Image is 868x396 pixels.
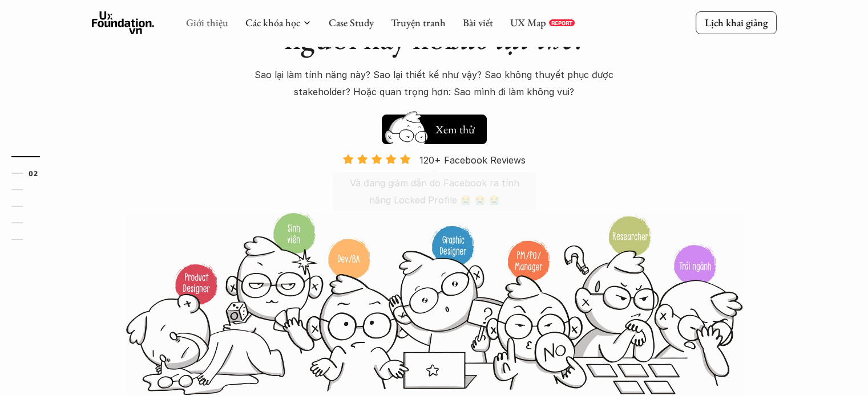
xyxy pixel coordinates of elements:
[435,121,475,137] h5: Xem thử
[29,169,38,177] strong: 02
[696,11,777,34] a: Lịch khai giảng
[186,16,228,29] a: Giới thiệu
[391,16,446,29] a: Truyện tranh
[382,109,487,144] a: Xem thử
[240,66,628,101] p: Sao lại làm tính năng này? Sao lại thiết kế như vậy? Sao không thuyết phục được stakeholder? Hoặc...
[510,16,546,29] a: UX Map
[333,153,536,211] a: 120+ Facebook ReviewsVà đang giảm dần do Facebook ra tính năng Locked Profile 😭 😭 😭
[419,152,526,169] p: 120+ Facebook Reviews
[551,19,572,26] p: REPORT
[463,16,493,29] a: Bài viết
[549,19,575,26] a: REPORT
[329,16,374,29] a: Case Study
[344,174,524,209] p: Và đang giảm dần do Facebook ra tính năng Locked Profile 😭 😭 😭
[245,16,300,29] a: Các khóa học
[11,166,66,180] a: 02
[705,16,768,29] p: Lịch khai giảng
